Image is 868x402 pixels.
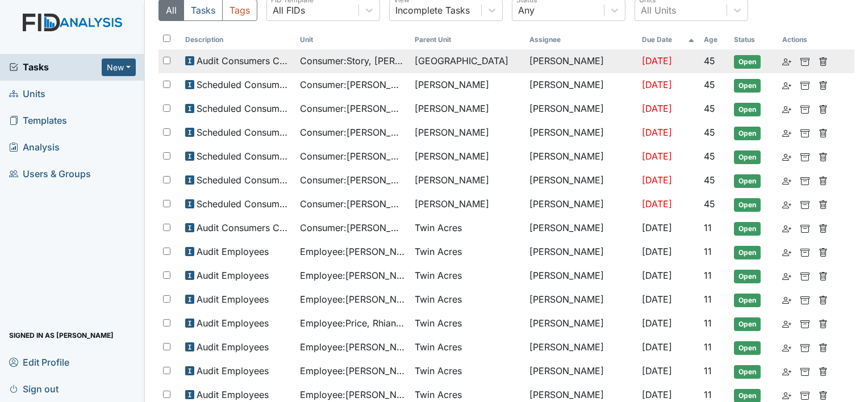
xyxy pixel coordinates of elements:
th: Toggle SortBy [295,30,410,49]
span: 45 [704,174,715,186]
a: Archive [800,269,809,282]
span: Twin Acres [415,364,462,378]
span: Twin Acres [415,245,462,258]
span: Open [734,103,761,116]
span: [PERSON_NAME] [415,149,489,163]
span: Employee : [PERSON_NAME][GEOGRAPHIC_DATA] [300,292,406,306]
th: Toggle SortBy [637,30,699,49]
span: Consumer : Story, [PERSON_NAME] [300,54,406,68]
a: Delete [819,54,828,68]
span: Audit Employees [197,388,269,401]
span: [DATE] [642,294,672,305]
span: 45 [704,198,715,210]
span: [DATE] [642,270,672,281]
span: Open [734,127,761,140]
button: New [102,58,136,76]
a: Delete [819,269,828,282]
span: [DATE] [642,389,672,400]
span: Scheduled Consumer Chart Review [197,173,291,187]
a: Archive [800,245,809,258]
td: [PERSON_NAME] [525,121,637,145]
span: Employee : [PERSON_NAME] [300,269,406,282]
span: 11 [704,270,712,281]
span: Open [734,55,761,69]
a: Archive [800,197,809,211]
a: Archive [800,125,809,139]
span: Audit Consumers Charts [197,54,291,68]
span: Templates [9,112,67,129]
span: [DATE] [642,246,672,257]
span: Sign out [9,380,59,397]
a: Delete [819,245,828,258]
td: [PERSON_NAME] [525,73,637,97]
span: [DATE] [642,198,672,210]
span: Scheduled Consumer Chart Review [197,197,291,211]
span: Edit Profile [9,353,69,371]
td: [PERSON_NAME] [525,312,637,336]
span: [DATE] [642,103,672,114]
a: Archive [800,221,809,235]
span: Audit Employees [197,364,269,378]
span: 11 [704,222,712,233]
span: Audit Employees [197,292,269,306]
span: Twin Acres [415,292,462,306]
span: Employee : [PERSON_NAME] [300,364,406,378]
span: Scheduled Consumer Chart Review [197,149,291,163]
span: Audit Consumers Charts [197,221,291,235]
a: Archive [800,54,809,68]
th: Toggle SortBy [181,30,295,49]
span: [DATE] [642,79,672,90]
span: Audit Employees [197,245,269,258]
span: Open [734,246,761,259]
span: 45 [704,55,715,66]
span: [PERSON_NAME] [415,173,489,187]
div: Any [518,3,535,17]
a: Archive [800,173,809,187]
span: [DATE] [642,341,672,353]
span: [DATE] [642,365,672,376]
span: 45 [704,79,715,90]
a: Delete [819,221,828,235]
span: [DATE] [642,55,672,66]
span: 11 [704,246,712,257]
span: [PERSON_NAME] [415,197,489,211]
span: [DATE] [642,317,672,329]
td: [PERSON_NAME] [525,216,637,240]
span: 11 [704,365,712,376]
span: Consumer : [PERSON_NAME] [300,197,406,211]
span: [DATE] [642,127,672,138]
span: Audit Employees [197,340,269,354]
span: Scheduled Consumer Chart Review [197,125,291,139]
span: 45 [704,150,715,162]
span: Open [734,174,761,188]
a: Delete [819,340,828,354]
span: Open [734,317,761,331]
td: [PERSON_NAME] [525,145,637,169]
a: Delete [819,292,828,306]
td: [PERSON_NAME] [525,264,637,288]
span: Scheduled Consumer Chart Review [197,102,291,115]
span: Open [734,294,761,307]
span: Audit Employees [197,269,269,282]
span: Twin Acres [415,316,462,330]
td: [PERSON_NAME] [525,359,637,383]
a: Delete [819,149,828,163]
a: Delete [819,125,828,139]
span: 11 [704,294,712,305]
td: [PERSON_NAME] [525,169,637,192]
a: Delete [819,364,828,378]
span: [PERSON_NAME] [415,102,489,115]
a: Delete [819,197,828,211]
div: All Units [641,3,676,17]
span: Consumer : [PERSON_NAME] [300,173,406,187]
th: Actions [778,30,834,49]
td: [PERSON_NAME] [525,97,637,121]
div: Incomplete Tasks [395,3,470,17]
span: Consumer : [PERSON_NAME] [300,221,406,235]
td: [PERSON_NAME] [525,192,637,216]
a: Delete [819,388,828,401]
span: Employee : [PERSON_NAME] [300,340,406,354]
a: Archive [800,340,809,354]
span: Consumer : [PERSON_NAME] [300,102,406,115]
span: Audit Employees [197,316,269,330]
